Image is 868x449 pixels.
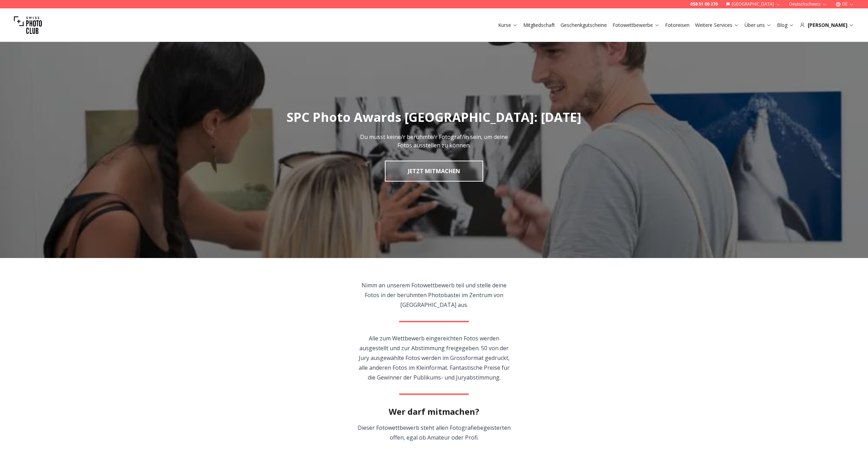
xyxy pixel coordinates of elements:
[692,20,742,30] button: Weitere Services
[355,333,514,382] p: Alle zum Wettbewerb eingereichten Fotos werden ausgestellt und zur Abstimmung freigegeben. 50 von...
[495,20,520,30] button: Kurse
[665,22,690,29] a: Fotoreisen
[777,22,794,29] a: Blog
[800,22,854,29] div: [PERSON_NAME]
[610,20,662,30] button: Fotowettbewerbe
[355,280,514,310] p: Nimm an unserem Fotowettbewerb teil und stelle deine Fotos in der berühmten Photobastei im Zentru...
[662,20,692,30] button: Fotoreisen
[520,20,558,30] button: Mitgliedschaft
[14,11,42,39] img: Swiss photo club
[561,22,607,29] a: Geschenkgutscheine
[612,22,660,29] a: Fotowettbewerbe
[745,22,771,29] a: Über uns
[356,133,512,149] p: Du musst keine/r berühmte/r Fotograf/in sein, um deine Fotos ausstellen zu können.
[695,22,739,29] a: Weitere Services
[355,423,514,442] p: Dieser Fotowettbewerb steht allen Fotografiebegeisterten offen, egal ob Amateur oder Profi.
[558,20,610,30] button: Geschenkgutscheine
[389,406,479,417] h2: Wer darf mitmachen?
[742,20,774,30] button: Über uns
[523,22,555,29] a: Mitgliedschaft
[498,22,518,29] a: Kurse
[690,1,718,7] a: 058 51 00 270
[774,20,797,30] button: Blog
[385,161,483,182] a: JETZT MITMACHEN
